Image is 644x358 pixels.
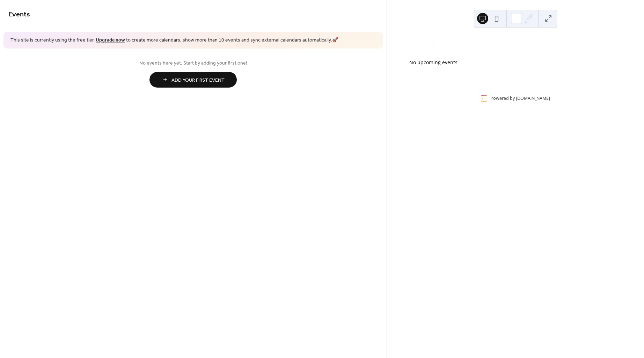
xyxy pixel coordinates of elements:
[490,95,550,101] div: Powered by
[149,72,237,88] button: Add Your First Event
[10,37,338,44] span: This site is currently using the free tier. to create more calendars, show more than 10 events an...
[171,76,225,84] span: Add Your First Event
[96,36,125,45] a: Upgrade now
[516,95,550,101] a: [DOMAIN_NAME]
[9,59,378,67] span: No events here yet. Start by adding your first one!
[9,72,378,88] a: Add Your First Event
[9,8,30,21] span: Events
[409,59,621,66] div: No upcoming events
[460,42,506,50] div: Upcoming events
